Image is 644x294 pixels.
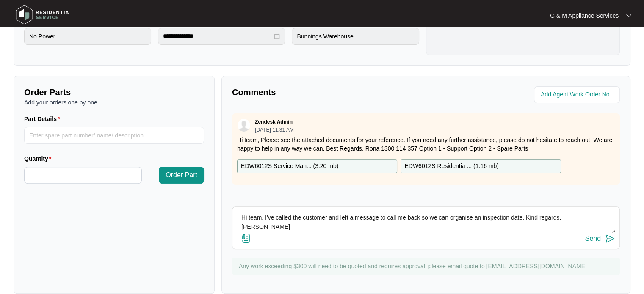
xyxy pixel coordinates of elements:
[159,167,204,184] button: Order Part
[255,118,293,125] p: Zendesk Admin
[241,162,338,171] p: EDW6012S Service Man... ( 3.20 mb )
[241,233,251,243] img: file-attachment-doc.svg
[237,211,615,233] textarea: Hi team, I've called the customer and left a message to call me back so we can organise an inspec...
[550,11,619,20] p: G & M Appliance Services
[605,234,615,244] img: send-icon.svg
[404,162,499,171] p: EDW6012S Residentia ... ( 1.16 mb )
[25,167,141,183] input: Quantity
[163,32,272,41] input: Date Purchased
[24,28,151,45] input: Product Fault or Query
[232,86,420,98] p: Comments
[13,2,72,27] img: residentia service logo
[585,235,601,242] div: Send
[255,127,294,132] p: [DATE] 11:31 AM
[24,98,204,107] p: Add your orders one by one
[541,90,615,100] input: Add Agent Work Order No.
[24,154,55,163] label: Quantity
[24,86,204,98] p: Order Parts
[292,28,419,45] input: Purchased From
[626,14,631,18] img: dropdown arrow
[166,170,197,180] span: Order Part
[237,136,615,153] p: Hi team, Please see the attached documents for your reference. If you need any further assistance...
[24,127,204,144] input: Part Details
[585,233,615,245] button: Send
[239,262,616,270] p: Any work exceeding $300 will need to be quoted and requires approval, please email quote to [EMAI...
[24,115,64,123] label: Part Details
[238,119,250,132] img: user.svg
